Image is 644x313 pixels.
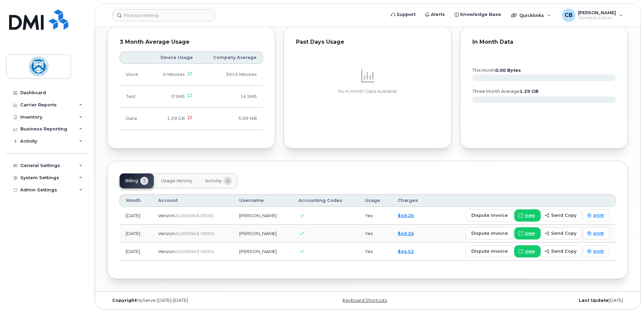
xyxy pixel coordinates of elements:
td: [DATE] [120,243,152,260]
span: dispute invoice [471,212,508,218]
span: dispute invoice [471,230,508,236]
span: print [593,212,604,218]
a: print [583,209,610,222]
span: Quicklinks [519,13,544,18]
span: send copy [551,248,576,254]
text: this month [472,68,521,73]
div: Quicklinks [506,8,556,22]
button: dispute invoice [466,209,514,222]
td: [PERSON_NAME] [233,207,292,225]
span: 4 [224,177,232,185]
span: [PERSON_NAME] [578,10,616,15]
td: Voice [120,64,148,86]
a: Knowledge Base [450,8,506,21]
td: Yes [359,243,391,260]
span: 242056943-00001 [175,213,214,218]
th: Month [120,194,152,207]
th: Charges [392,194,430,207]
span: Alerts [431,11,445,18]
p: No In Month Data Available [296,88,439,95]
span: view [525,230,535,236]
th: Usage [359,194,391,207]
td: Yes [359,207,391,225]
a: Support [386,8,420,21]
td: 14 SMS [199,86,263,108]
span: Usage History [161,178,192,184]
button: send copy [541,209,582,222]
td: [PERSON_NAME] [233,225,292,243]
span: send copy [551,230,576,236]
span: print [593,230,604,236]
a: Keyboard Shortcuts [343,298,387,303]
span: CB [565,11,573,19]
a: $44.52 [398,249,414,254]
text: three month average [472,89,539,94]
a: view [514,227,541,239]
a: print [583,227,610,239]
td: [DATE] [120,207,152,225]
span: 242056943-00001 [175,231,214,236]
span: Verizon [158,231,175,236]
div: Past Days Usage [296,39,439,45]
span: Wireless Admin [578,15,616,21]
span: 242056943-00001 [175,249,214,254]
td: Yes [359,225,391,243]
span: Verizon [158,213,175,218]
div: [DATE] [454,298,628,303]
span: Knowledge Base [460,11,501,18]
div: MyServe [DATE]–[DATE] [107,298,281,303]
span: 0 Minutes [163,72,185,77]
a: Alerts [420,8,450,21]
th: Device Usage [148,51,199,64]
strong: Copyright [112,298,137,303]
input: Find something... [113,9,215,21]
td: Data [120,108,148,130]
button: send copy [541,245,582,257]
span: view [525,248,535,254]
td: Text [120,86,148,108]
th: Company Average [199,51,263,64]
div: 3 Month Average Usage [120,39,263,45]
div: Christopher Bemis [557,8,628,22]
span: Support [397,11,416,18]
th: Accounting Codes [292,194,359,207]
td: 3015 Minutes [199,64,263,86]
td: 5.09 MB [199,108,263,130]
strong: Last Update [579,298,609,303]
tspan: 0.00 Bytes [495,68,521,73]
a: print [583,245,610,257]
span: Verizon [158,249,175,254]
a: view [514,209,541,222]
tspan: 1.29 GB [520,89,539,94]
span: view [525,212,535,218]
button: dispute invoice [466,245,514,257]
span: send copy [551,212,576,218]
th: Username [233,194,292,207]
td: [DATE] [120,225,152,243]
span: 1.29 GB [167,116,185,121]
span: Activity [205,178,222,184]
span: print [593,248,604,254]
iframe: Messenger Launcher [615,284,639,308]
a: view [514,245,541,257]
span: dispute invoice [471,248,508,254]
th: Account [152,194,233,207]
span: 0 SMS [171,94,185,99]
button: dispute invoice [466,227,514,239]
div: In Month Data [472,39,616,45]
td: [PERSON_NAME] [233,243,292,260]
button: send copy [541,227,582,239]
a: $49.26 [398,231,414,236]
a: $49.26 [398,213,414,218]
